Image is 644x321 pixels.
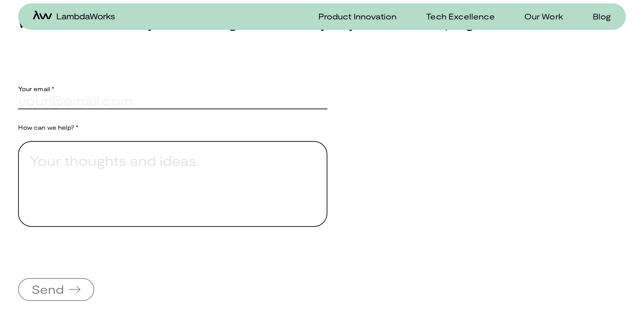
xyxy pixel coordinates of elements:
[516,11,563,21] a: Our Work
[18,71,327,92] p: Your email *
[18,241,120,267] iframe: reCAPTCHA
[418,11,494,21] a: Tech Excellence
[18,92,327,109] input: your@email.com
[32,283,64,295] span: Send
[585,11,611,21] a: Blog
[318,11,396,21] p: Product Innovation
[18,141,327,227] textarea: Provide a brief explanation of how we can assist you.
[18,109,327,131] p: How can we help? *
[524,11,563,21] p: Our Work
[310,11,396,21] a: Product Innovation
[426,11,494,21] p: Tech Excellence
[593,11,611,21] p: Blog
[18,278,94,301] button: Send
[33,10,115,22] a: home-icon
